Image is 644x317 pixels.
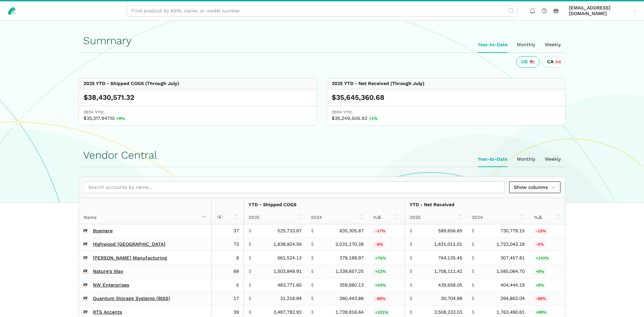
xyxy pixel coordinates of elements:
[273,241,302,247] span: 1,838,924.56
[84,93,312,102] div: $38,430,571.32
[410,268,412,274] span: $
[84,109,312,115] span: 2024 YTD:
[368,251,405,265] td: 74.91%
[212,279,244,292] td: 5
[529,224,565,238] td: -19.31%
[472,309,474,315] span: $
[534,283,546,289] span: +9%
[277,282,302,288] span: 483,771.60
[438,228,462,234] span: 589,656.65
[339,282,364,288] span: 359,980.13
[556,60,560,64] img: 243-canada-6dcbff6b5ddfbc3d576af9e026b5d206327223395eaa30c1e22b34077c083801.svg
[212,265,244,279] td: 69
[534,242,546,248] span: -5%
[434,241,462,247] span: 1,631,011.01
[410,202,454,207] strong: YTD - Net Received
[212,292,244,306] td: 17
[547,59,553,65] span: CA
[410,228,412,234] span: $
[438,255,462,261] span: 744,135.45
[367,116,379,122] span: +1%
[212,251,244,265] td: 8
[93,268,123,274] a: Nature's Way
[249,202,297,207] strong: YTD - Shipped COGS
[368,265,405,279] td: 12.26%
[540,37,566,53] ui-tab: Weekly
[567,4,639,18] a: [EMAIL_ADDRESS][DOMAIN_NAME]
[273,268,302,274] span: 1,503,949.91
[335,268,364,274] span: 1,339,657.25
[534,228,548,234] span: -19%
[93,255,167,261] a: [PERSON_NAME] Manufacturing
[472,228,474,234] span: $
[500,282,525,288] span: 404,444.19
[368,238,405,251] td: -9.46%
[373,296,387,302] span: -88%
[373,310,390,316] span: +101%
[311,228,314,234] span: $
[540,152,566,167] ui-tab: Weekly
[534,255,551,261] span: +142%
[509,181,561,193] a: Show columns
[534,296,548,302] span: -88%
[514,184,556,191] span: Show columns
[339,255,364,261] span: 378,198.97
[472,268,474,274] span: $
[311,241,314,247] span: $
[368,292,405,306] td: -88.01%
[472,255,474,261] span: $
[332,115,560,122] span: $35,249,506.92
[496,309,525,315] span: 1,763,490.61
[473,152,512,167] ui-tab: Year-to-Date
[410,255,412,261] span: $
[311,255,314,261] span: $
[410,282,412,288] span: $
[249,268,251,274] span: $
[373,269,387,275] span: +12%
[249,241,251,247] span: $
[244,211,306,224] th: 2025: activate to sort column ascending
[529,265,565,279] td: 7.76%
[115,116,127,122] span: +9%
[84,181,504,193] input: Search accounts by name...
[332,109,560,115] span: 2024 YTD:
[277,255,302,261] span: 661,524.13
[500,228,525,234] span: 730,779.15
[496,241,525,247] span: 1,722,043.18
[93,228,113,234] a: Bosmere
[569,5,631,17] span: [EMAIL_ADDRESS][DOMAIN_NAME]
[521,59,528,65] span: US
[530,60,535,64] img: 226-united-states-3a775d967d35a21fe9d819e24afa6dfbf763e8f1ec2e2b5a04af89618ae55acb.svg
[339,228,364,234] span: 635,305.87
[249,255,251,261] span: $
[311,296,314,302] span: $
[335,309,364,315] span: 1,739,816.64
[500,296,525,302] span: 264,862.04
[529,292,565,306] td: -88.41%
[512,37,540,53] ui-tab: Monthly
[93,296,170,302] a: Quantum Storage Systems (BISS)
[472,241,474,247] span: $
[84,115,312,122] span: $35,317,947.10
[249,282,251,288] span: $
[529,251,565,265] td: 142.03%
[249,296,251,302] span: $
[529,279,565,292] td: 8.71%
[273,309,302,315] span: 3,497,782.92
[373,242,385,248] span: -9%
[473,37,512,53] ui-tab: Year-to-Date
[306,211,368,224] th: 2024: activate to sort column ascending
[496,268,525,274] span: 1,585,064.70
[529,211,565,224] th: %Δ: activate to sort column ascending
[434,309,462,315] span: 3,508,233.03
[534,269,546,275] span: +8%
[529,238,565,251] td: -5.29%
[467,211,529,224] th: 2024: activate to sort column ascending
[368,211,405,224] th: %Δ: activate to sort column ascending
[311,268,314,274] span: $
[83,35,561,47] h1: Summary
[472,296,474,302] span: $
[373,255,387,261] span: +75%
[93,282,129,288] a: NW Enterprises
[311,282,314,288] span: $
